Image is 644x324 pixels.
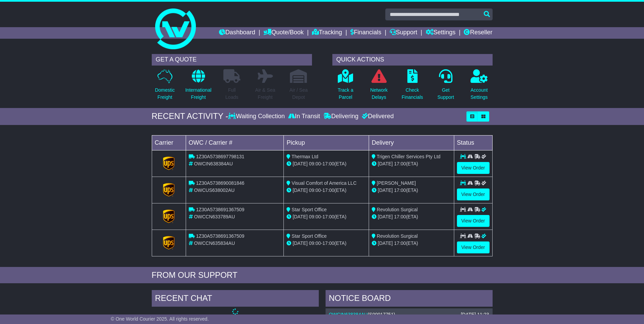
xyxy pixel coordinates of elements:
span: S00017751 [369,312,394,317]
span: [DATE] [378,161,393,166]
a: View Order [457,215,490,227]
a: Quote/Book [263,27,303,39]
a: Track aParcel [337,69,354,105]
div: QUICK ACTIONS [332,54,493,66]
div: RECENT ACTIVITY - [152,111,228,121]
span: 17:00 [394,214,406,219]
div: (ETA) [372,187,451,194]
a: Financials [350,27,381,39]
span: Revolution Surgical [377,233,418,239]
div: (ETA) [372,160,451,167]
a: View Order [457,241,490,253]
span: OWCCN635834AU [194,240,235,246]
span: 09:00 [309,240,321,246]
a: Tracking [312,27,342,39]
td: Carrier [152,135,186,150]
a: InternationalFreight [185,69,212,105]
div: [DATE] 11:23 [461,312,489,318]
p: Air & Sea Freight [255,87,275,101]
td: Status [454,135,492,150]
a: Settings [426,27,456,39]
div: (ETA) [372,213,451,220]
div: (ETA) [372,240,451,247]
span: [DATE] [378,214,393,219]
span: Thermax Ltd [292,154,318,159]
a: Dashboard [219,27,255,39]
a: OWCIN638384AU [329,312,368,317]
a: GetSupport [437,69,454,105]
div: NOTICE BOARD [326,290,493,308]
span: 17:00 [323,161,334,166]
p: Air / Sea Depot [290,87,308,101]
p: International Freight [185,87,211,101]
td: Delivery [369,135,454,150]
p: Full Loads [223,87,240,101]
div: GET A QUOTE [152,54,312,66]
a: View Order [457,162,490,174]
a: View Order [457,188,490,200]
span: 17:00 [323,214,334,219]
p: Track a Parcel [338,87,353,101]
div: - (ETA) [287,187,366,194]
span: 09:00 [309,161,321,166]
p: Check Financials [402,87,423,101]
div: - (ETA) [287,213,366,220]
span: OWCCN633789AU [194,214,235,219]
a: CheckFinancials [401,69,423,105]
span: 1Z30A5738691367509 [196,207,244,212]
p: Domestic Freight [155,87,174,101]
div: Delivering [322,113,360,120]
div: - (ETA) [287,160,366,167]
div: FROM OUR SUPPORT [152,270,493,280]
img: GetCarrierServiceLogo [163,183,174,197]
div: RECENT CHAT [152,290,319,308]
div: Waiting Collection [228,113,286,120]
img: GetCarrierServiceLogo [163,157,174,170]
span: OWCUS638002AU [194,187,235,193]
a: NetworkDelays [370,69,388,105]
a: DomesticFreight [154,69,175,105]
p: Get Support [437,87,454,101]
span: [DATE] [293,214,308,219]
span: [DATE] [378,240,393,246]
span: 17:00 [323,240,334,246]
div: - (ETA) [287,240,366,247]
td: Pickup [284,135,369,150]
a: Support [390,27,417,39]
span: [DATE] [293,240,308,246]
img: GetCarrierServiceLogo [163,210,174,223]
span: 1Z30A5738690081846 [196,180,244,186]
span: [DATE] [293,187,308,193]
span: Revolution Surgical [377,207,418,212]
span: [DATE] [293,161,308,166]
span: Star Sport Office [292,207,327,212]
div: In Transit [287,113,322,120]
span: Star Sport Office [292,233,327,239]
span: Visual Comfort of America LLC [292,180,356,186]
span: 17:00 [394,187,406,193]
span: 17:00 [323,187,334,193]
span: Trigen Chiller Services Pty Ltd [377,154,441,159]
a: Reseller [464,27,492,39]
span: 1Z30A5738691367509 [196,233,244,239]
span: © One World Courier 2025. All rights reserved. [111,316,209,322]
span: OWCIN638384AU [194,161,233,166]
td: OWC / Carrier # [186,135,284,150]
div: ( ) [329,312,489,318]
span: 09:00 [309,214,321,219]
img: GetCarrierServiceLogo [163,236,174,250]
span: [DATE] [378,187,393,193]
span: 1Z30A5738697798131 [196,154,244,159]
span: 09:00 [309,187,321,193]
span: 17:00 [394,161,406,166]
span: 17:00 [394,240,406,246]
p: Account Settings [471,87,488,101]
span: [PERSON_NAME] [377,180,416,186]
p: Network Delays [370,87,387,101]
div: Delivered [360,113,394,120]
a: AccountSettings [470,69,488,105]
